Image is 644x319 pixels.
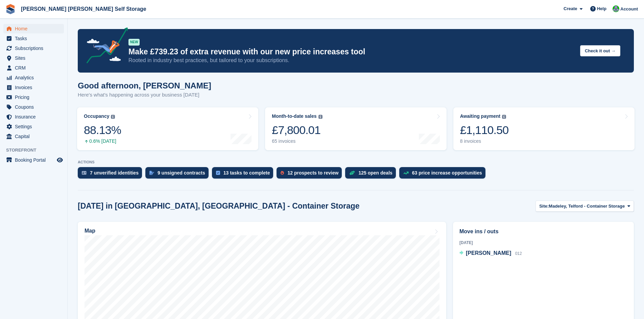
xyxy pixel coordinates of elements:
a: 9 unsigned contracts [145,167,212,182]
span: Tasks [15,34,55,43]
a: 125 open deals [345,167,399,182]
span: Site: [539,203,549,210]
a: menu [3,53,64,63]
span: Home [15,24,55,33]
div: Occupancy [84,113,109,119]
h2: Move ins / outs [459,228,627,236]
a: menu [3,112,64,122]
span: Capital [15,132,55,141]
h2: [DATE] in [GEOGRAPHIC_DATA], [GEOGRAPHIC_DATA] - Container Storage [78,202,360,211]
img: icon-info-grey-7440780725fd019a000dd9b08b2336e03edf1995a4989e88bcd33f0948082b44.svg [502,115,506,119]
a: menu [3,44,64,53]
p: Rooted in industry best practices, but tailored to your subscriptions. [128,57,575,64]
span: Booking Portal [15,155,55,165]
button: Check it out → [580,45,620,56]
img: price-adjustments-announcement-icon-8257ccfd72463d97f412b2fc003d46551f7dbcb40ab6d574587a9cd5c0d94... [81,27,128,66]
img: verify_identity-adf6edd0f0f0b5bbfe63781bf79b02c33cf7c696d77639b501bdc392416b5a36.svg [82,171,87,175]
img: prospect-51fa495bee0391a8d652442698ab0144808aea92771e9ea1ae160a38d050c398.svg [281,171,284,175]
span: Invoices [15,83,55,92]
div: 13 tasks to complete [223,170,270,176]
img: stora-icon-8386f47178a22dfd0bd8f6a31ec36ba5ce8667c1dd55bd0f319d3a0aa187defe.svg [5,4,16,14]
a: Awaiting payment £1,110.50 8 invoices [453,107,635,150]
span: Account [620,6,638,12]
div: [DATE] [459,240,627,246]
div: 0.6% [DATE] [84,138,121,144]
div: 9 unsigned contracts [158,170,205,176]
div: 65 invoices [272,138,322,144]
a: [PERSON_NAME] 012 [459,249,522,258]
span: Sites [15,53,55,63]
a: menu [3,63,64,73]
a: 63 price increase opportunities [399,167,489,182]
img: price_increase_opportunities-93ffe204e8149a01c8c9dc8f82e8f89637d9d84a8eef4429ea346261dce0b2c0.svg [403,171,409,175]
a: Occupancy 88.13% 0.6% [DATE] [77,107,258,150]
img: contract_signature_icon-13c848040528278c33f63329250d36e43548de30e8caae1d1a13099fd9432cc5.svg [149,171,154,175]
img: Tom Spickernell [613,5,619,12]
div: Awaiting payment [460,113,501,119]
a: menu [3,92,64,102]
a: 12 prospects to review [277,167,345,182]
span: [PERSON_NAME] [466,250,511,256]
img: icon-info-grey-7440780725fd019a000dd9b08b2336e03edf1995a4989e88bcd33f0948082b44.svg [111,115,115,119]
p: Here's what's happening across your business [DATE] [78,91,211,99]
div: NEW [128,39,140,46]
span: Pricing [15,92,55,102]
span: Create [564,5,577,12]
a: menu [3,102,64,112]
a: 7 unverified identities [78,167,145,182]
div: 88.13% [84,123,121,137]
span: CRM [15,63,55,73]
a: menu [3,155,64,165]
a: Preview store [56,156,64,164]
div: 12 prospects to review [287,170,338,176]
div: 63 price increase opportunities [412,170,482,176]
h1: Good afternoon, [PERSON_NAME] [78,81,211,90]
span: Help [597,5,606,12]
p: Make £739.23 of extra revenue with our new price increases tool [128,47,575,57]
span: Subscriptions [15,44,55,53]
div: £1,110.50 [460,123,509,137]
img: task-75834270c22a3079a89374b754ae025e5fb1db73e45f91037f5363f120a921f8.svg [216,171,220,175]
span: Insurance [15,112,55,122]
a: menu [3,132,64,141]
span: 012 [515,251,522,256]
span: Madeley, Telford - Container Storage [549,203,625,210]
span: Coupons [15,102,55,112]
div: Month-to-date sales [272,113,316,119]
a: [PERSON_NAME] [PERSON_NAME] Self Storage [18,3,149,15]
h2: Map [85,228,95,234]
div: 8 invoices [460,138,509,144]
span: Storefront [6,147,67,154]
a: menu [3,122,64,131]
a: menu [3,34,64,43]
img: icon-info-grey-7440780725fd019a000dd9b08b2336e03edf1995a4989e88bcd33f0948082b44.svg [318,115,323,119]
span: Settings [15,122,55,131]
div: £7,800.01 [272,123,322,137]
a: 13 tasks to complete [212,167,277,182]
a: menu [3,83,64,92]
p: ACTIONS [78,160,634,164]
img: deal-1b604bf984904fb50ccaf53a9ad4b4a5d6e5aea283cecdc64d6e3604feb123c2.svg [349,170,355,175]
span: Analytics [15,73,55,82]
div: 7 unverified identities [90,170,139,176]
a: Month-to-date sales £7,800.01 65 invoices [265,107,446,150]
button: Site: Madeley, Telford - Container Storage [535,201,634,212]
div: 125 open deals [358,170,392,176]
a: menu [3,73,64,82]
a: menu [3,24,64,33]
